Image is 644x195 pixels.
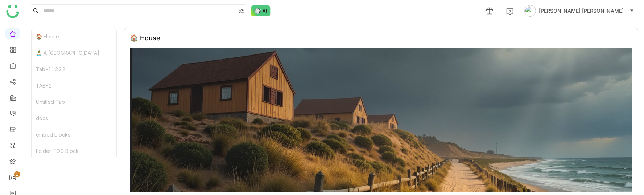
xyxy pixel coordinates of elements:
div: 🏝️ A [GEOGRAPHIC_DATA] [32,45,116,61]
div: embed blocks [32,126,116,143]
div: Folder TOC Block [32,143,116,159]
div: Tab-11222 [32,61,116,77]
img: search-type.svg [238,8,244,14]
img: help.svg [506,8,513,15]
img: 68553b2292361c547d91f02a [130,48,632,192]
div: TAB-2 [32,77,116,94]
img: logo [6,5,19,18]
div: 🏠 House [130,34,160,42]
p: 1 [16,171,18,178]
div: docs [32,110,116,126]
img: avatar [524,5,536,17]
div: 🏠 House [32,28,116,45]
img: ask-buddy-normal.svg [251,5,271,16]
nz-badge-sup: 1 [14,171,20,177]
div: Untitled Tab [32,94,116,110]
span: [PERSON_NAME] [PERSON_NAME] [539,7,624,15]
button: [PERSON_NAME] [PERSON_NAME] [523,5,635,17]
